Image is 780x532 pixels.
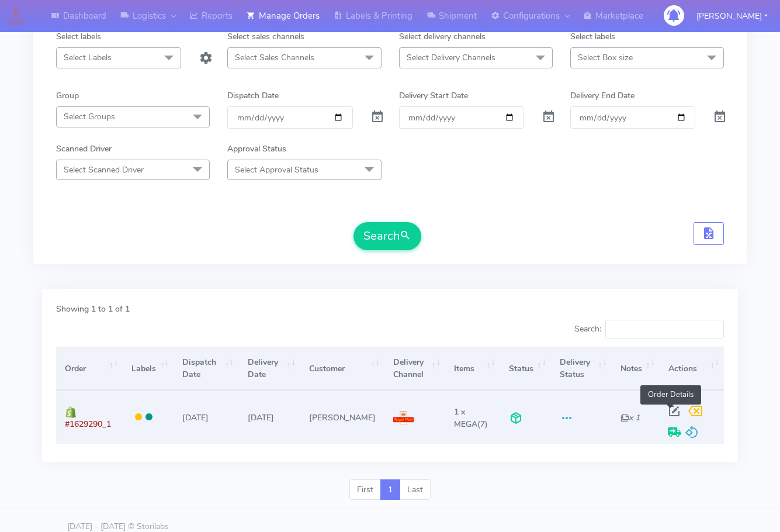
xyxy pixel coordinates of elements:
[393,411,414,425] img: Royal Mail
[300,391,384,444] td: [PERSON_NAME]
[174,391,238,444] td: [DATE]
[227,89,279,102] label: Dispatch Date
[300,347,384,391] th: Customer: activate to sort column ascending
[227,30,304,43] label: Select sales channels
[239,391,300,444] td: [DATE]
[570,89,635,102] label: Delivery End Date
[574,320,724,338] label: Search:
[227,143,286,155] label: Approval Status
[64,52,112,63] span: Select Labels
[239,347,300,391] th: Delivery Date: activate to sort column ascending
[660,347,724,391] th: Actions: activate to sort column ascending
[65,406,77,418] img: shopify.png
[353,222,421,250] button: Search
[688,4,776,28] button: [PERSON_NAME]
[65,419,111,430] span: #1629290_1
[384,347,445,391] th: Delivery Channel: activate to sort column ascending
[620,412,640,423] i: x 1
[56,89,79,102] label: Group
[235,52,314,63] span: Select Sales Channels
[174,347,238,391] th: Dispatch Date: activate to sort column ascending
[500,347,551,391] th: Status: activate to sort column ascending
[56,143,112,155] label: Scanned Driver
[64,164,144,175] span: Select Scanned Driver
[380,479,400,500] a: 1
[56,303,130,315] label: Showing 1 to 1 of 1
[123,347,174,391] th: Labels: activate to sort column ascending
[399,89,468,102] label: Delivery Start Date
[56,347,123,391] th: Order: activate to sort column ascending
[56,30,101,43] label: Select labels
[570,30,615,43] label: Select labels
[454,406,488,430] span: (7)
[64,111,115,122] span: Select Groups
[605,320,724,338] input: Search:
[578,52,633,63] span: Select Box size
[612,347,660,391] th: Notes: activate to sort column ascending
[445,347,500,391] th: Items: activate to sort column ascending
[407,52,495,63] span: Select Delivery Channels
[454,406,477,430] span: 1 x MEGA
[235,164,318,175] span: Select Approval Status
[551,347,612,391] th: Delivery Status: activate to sort column ascending
[399,30,486,43] label: Select delivery channels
